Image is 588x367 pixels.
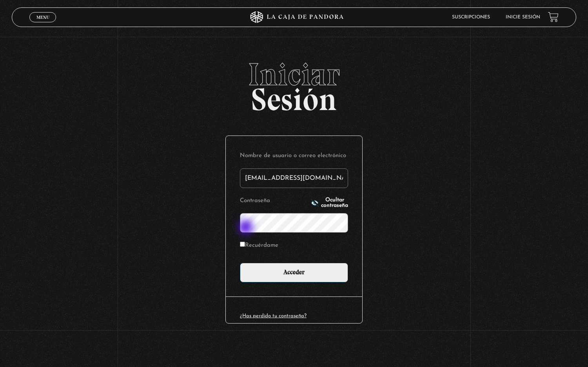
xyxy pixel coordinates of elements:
label: Contraseña [240,195,309,207]
a: View your shopping cart [548,12,559,22]
h2: Sesión [12,59,576,109]
button: Ocultar contraseña [311,197,348,208]
a: Inicie sesión [506,15,540,20]
input: Recuérdame [240,242,245,247]
label: Nombre de usuario o correo electrónico [240,150,348,162]
span: Ocultar contraseña [321,197,348,208]
a: Suscripciones [452,15,490,20]
span: Menu [36,15,49,20]
span: Iniciar [12,59,576,90]
label: Recuérdame [240,240,278,252]
a: ¿Has perdido tu contraseña? [240,313,307,318]
span: Cerrar [34,22,52,27]
input: Acceder [240,263,348,282]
